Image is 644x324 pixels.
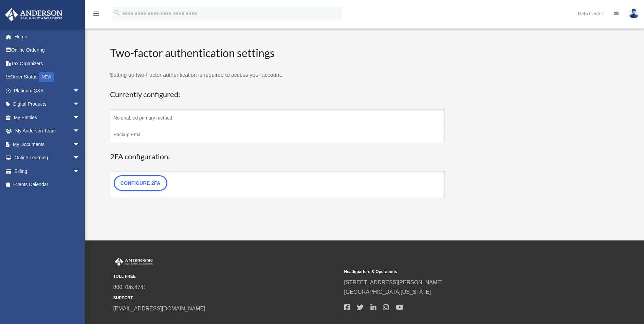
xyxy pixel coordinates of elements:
[110,46,445,61] h2: Two-factor authentication settings
[113,9,121,17] i: search
[5,57,90,70] a: Tax Organizers
[344,280,443,285] a: [STREET_ADDRESS][PERSON_NAME]
[114,175,167,191] a: Configure 2FA
[113,294,339,302] small: SUPPORT
[113,306,205,311] a: [EMAIL_ADDRESS][DOMAIN_NAME]
[110,89,445,100] h3: Currently configured:
[92,10,100,18] i: menu
[110,126,445,143] td: Backup Email
[5,84,90,97] a: Platinum Q&Aarrow_drop_down
[113,284,147,290] a: 800.706.4741
[73,84,87,98] span: arrow_drop_down
[113,273,339,280] small: TOLL FREE
[5,111,90,124] a: My Entitiesarrow_drop_down
[5,30,90,43] a: Home
[73,111,87,125] span: arrow_drop_down
[5,43,90,57] a: Online Ordering
[73,97,87,111] span: arrow_drop_down
[3,8,65,21] img: Anderson Advisors Platinum Portal
[5,151,90,165] a: Online Learningarrow_drop_down
[113,257,154,266] img: Anderson Advisors Platinum Portal
[110,109,445,126] td: No enabled primary method
[629,8,639,18] img: User Pic
[5,97,90,111] a: Digital Productsarrow_drop_down
[5,138,90,151] a: My Documentsarrow_drop_down
[73,151,87,165] span: arrow_drop_down
[5,70,90,84] a: Order StatusNEW
[344,289,431,295] a: [GEOGRAPHIC_DATA][US_STATE]
[73,138,87,151] span: arrow_drop_down
[110,70,445,80] p: Setting up two-Factor authentication is required to access your account.
[92,12,100,18] a: menu
[5,164,90,178] a: Billingarrow_drop_down
[5,124,90,138] a: My Anderson Teamarrow_drop_down
[73,124,87,138] span: arrow_drop_down
[5,178,90,192] a: Events Calendar
[344,268,570,275] small: Headquarters & Operations
[110,151,445,162] h3: 2FA configuration:
[39,72,54,82] div: NEW
[73,164,87,178] span: arrow_drop_down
